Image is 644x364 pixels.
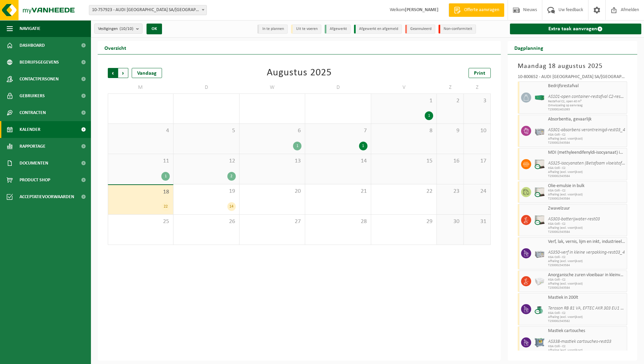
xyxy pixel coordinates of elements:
span: 15 [375,157,433,165]
span: Zwavelzuur [548,206,625,211]
span: Offerte aanvragen [462,7,501,13]
span: T250002343584 [548,286,625,290]
span: Afhaling (excl. voorrijkost) [548,349,625,353]
strong: [PERSON_NAME] [405,7,439,12]
span: Verf, lak, vernis, lijm en inkt, industrieel in kleinverpakking [548,239,625,245]
span: 7 [309,127,367,135]
span: Vorige [108,68,118,78]
span: KGA Colli - C2 [548,344,625,349]
i: AS101-open container-restafval C2-rest05_4 [548,94,632,99]
span: 14 [309,157,367,165]
span: KGA Colli - C2 [548,311,625,315]
span: T250002401093 [548,108,625,112]
a: Offerte aanvragen [449,3,504,17]
span: Afhaling (excl. voorrijkost) [548,282,625,286]
span: 11 [111,157,170,165]
span: T250002343584 [548,230,625,234]
span: 4 [111,127,170,135]
li: In te plannen [257,25,288,34]
span: T250002343584 [548,197,625,201]
span: T250002343582 [548,319,625,323]
span: 19 [177,188,235,195]
img: PB-OT-0200-CU [535,304,545,314]
span: Vestigingen [98,24,133,34]
img: PB-LB-0680-HPE-GY-11 [535,248,545,258]
span: Dashboard [20,37,45,54]
span: MDI (methyleendifenyldi-isocyanaat) in IBC [548,150,625,155]
li: Geannuleerd [405,25,435,34]
span: Anorganische zuren vloeibaar in kleinverpakking [548,272,625,278]
span: KGA Colli - C2 [548,133,625,137]
td: M [108,81,173,94]
div: 2 [227,172,236,181]
span: 10-757923 - AUDI BRUSSELS SA/NV - VORST [89,5,206,15]
li: Non-conformiteit [439,25,476,34]
span: 24 [467,188,487,195]
td: V [371,81,437,94]
span: Omwisseling op aanvraag [548,104,625,108]
td: D [173,81,239,94]
td: W [239,81,305,94]
img: PB-IC-CU [535,187,545,197]
span: Kalender [20,121,40,138]
span: Documenten [20,155,48,172]
span: Mastiek in 200lt [548,295,625,300]
h2: Dagplanning [508,41,550,54]
span: 25 [111,218,170,225]
div: Augustus 2025 [267,68,332,78]
span: 12 [177,157,235,165]
span: T250002343584 [548,263,625,267]
li: Afgewerkt [325,25,351,34]
i: AS301-absorbens verontreinigd-rest03_4 [548,128,625,133]
span: 10-757923 - AUDI BRUSSELS SA/NV - VORST [89,5,207,15]
span: Rapportage [20,138,45,155]
span: Afhaling (excl. voorrijkost) [548,193,625,197]
td: Z [437,81,464,94]
span: Contracten [20,104,46,121]
span: Olie-emulsie in bulk [548,183,625,189]
span: 22 [375,188,433,195]
span: 20 [243,188,301,195]
span: 1 [375,97,433,105]
span: 21 [309,188,367,195]
button: OK [147,24,162,34]
h3: Maandag 18 augustus 2025 [518,61,627,71]
span: Afhaling (excl. voorrijkost) [548,259,625,263]
span: 28 [309,218,367,225]
span: Restafval C2, open 40 m³ [548,100,625,104]
span: Volgende [118,68,128,78]
span: Gebruikers [20,87,45,104]
i: AS350-verf in kleine verpakking-rest03_4 [548,250,625,255]
span: Bedrijfsrestafval [548,83,625,89]
span: 18 [111,188,170,196]
a: Extra taak aanvragen [510,24,642,34]
span: 5 [177,127,235,135]
div: 1 [293,142,301,150]
img: PB-IC-CU [535,159,545,169]
div: 1 [359,142,367,150]
span: Absorbentia, gevaarlijk [548,117,625,122]
div: Vandaag [132,68,162,78]
span: Afhaling (excl. voorrijkost) [548,315,625,319]
span: KGA Colli - C2 [548,278,625,282]
li: Uit te voeren [291,25,321,34]
span: Bedrijfsgegevens [20,54,59,71]
span: 10 [467,127,487,135]
div: 10-800652 - AUDI [GEOGRAPHIC_DATA] SA/[GEOGRAPHIC_DATA]-AFVALPARK C2-INGANG 1 - VORST [518,75,627,81]
span: 3 [467,97,487,105]
span: Afhaling (excl. voorrijkost) [548,170,625,174]
span: 31 [467,218,487,225]
span: 23 [440,188,460,195]
img: PB-LB-0680-HPE-GY-02 [535,276,545,286]
span: Navigatie [20,20,40,37]
i: Teroson RB 81 VA, EFTEC AKR 303 EU1 TOGOTEC [548,306,639,311]
h2: Overzicht [98,41,133,54]
span: Print [474,71,485,76]
span: 27 [243,218,301,225]
div: 14 [227,202,236,211]
span: 30 [440,218,460,225]
td: Z [464,81,491,94]
button: Vestigingen(10/10) [94,24,142,34]
span: Afhaling (excl. voorrijkost) [548,137,625,141]
count: (10/10) [120,27,133,31]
